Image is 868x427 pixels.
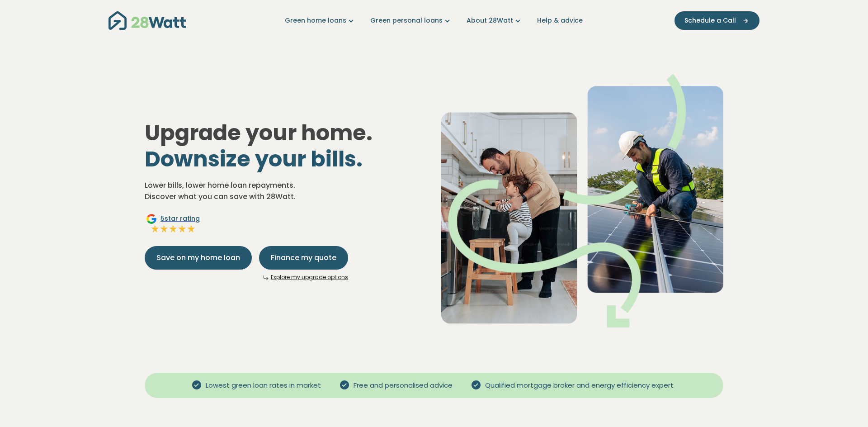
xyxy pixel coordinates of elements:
[178,224,187,233] img: Full star
[145,246,252,270] button: Save on my home loan
[145,213,201,235] a: Google5star ratingFull starFull starFull starFull starFull star
[467,16,523,25] a: About 28Watt
[145,144,363,174] span: Downsize your bills.
[537,16,583,25] a: Help & advice
[675,11,759,30] button: Schedule a Call
[271,273,348,281] a: Explore my upgrade options
[259,246,348,270] button: Finance my quote
[160,214,200,223] span: 5 star rating
[108,9,759,32] nav: Main navigation
[187,224,196,233] img: Full star
[160,224,169,233] img: Full star
[169,224,178,233] img: Full star
[146,213,157,224] img: Google
[370,16,452,25] a: Green personal loans
[271,252,336,263] span: Finance my quote
[481,380,677,391] span: Qualified mortgage broker and energy efficiency expert
[350,380,456,391] span: Free and personalised advice
[108,11,186,30] img: 28Watt
[202,380,325,391] span: Lowest green loan rates in market
[145,120,427,172] h1: Upgrade your home.
[156,252,240,263] span: Save on my home loan
[285,16,356,25] a: Green home loans
[684,16,736,25] span: Schedule a Call
[145,180,427,203] p: Lower bills, lower home loan repayments. Discover what you can save with 28Watt.
[151,224,160,233] img: Full star
[441,74,723,327] img: Dad helping toddler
